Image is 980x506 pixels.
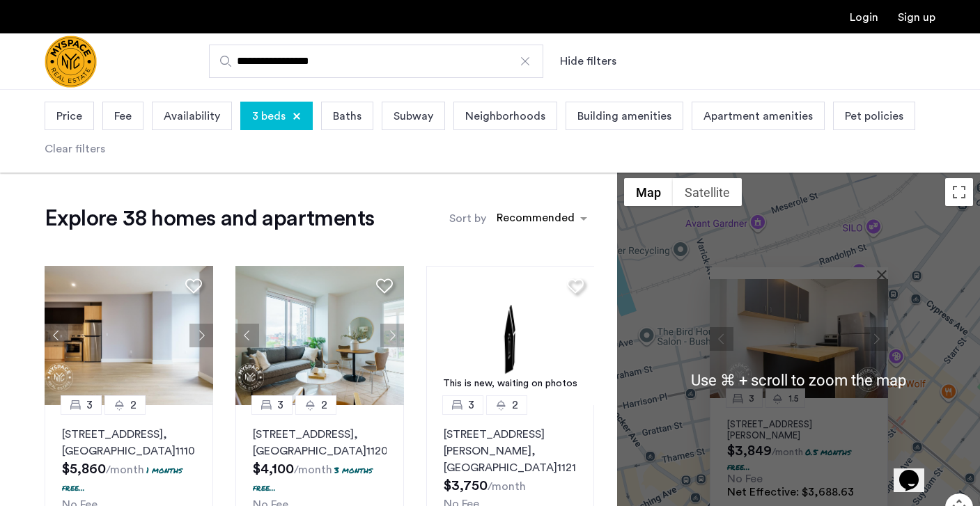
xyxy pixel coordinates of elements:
[673,178,742,206] button: Show satellite imagery
[253,462,294,476] span: $4,100
[235,324,259,347] button: Previous apartment
[321,397,327,413] span: 2
[209,45,543,78] input: Apartment Search
[45,266,213,405] img: 1997_638519968069068022.png
[45,205,374,232] h1: Explore 38 homes and apartments
[703,108,813,125] span: Apartment amenities
[894,450,938,492] iframe: chat widget
[164,108,220,125] span: Availability
[710,326,733,350] button: Previous apartment
[512,397,518,413] span: 2
[45,141,105,157] div: Clear filters
[62,426,196,459] p: [STREET_ADDRESS] 11102
[253,464,373,493] p: 3 months free...
[86,397,93,413] span: 3
[727,446,851,473] p: 0.5 months free...
[560,53,616,70] button: Show or hide filters
[727,419,871,441] p: [STREET_ADDRESS][PERSON_NAME]
[444,426,577,476] p: [STREET_ADDRESS][PERSON_NAME] 11213
[577,108,671,125] span: Building amenities
[294,464,332,475] sub: /month
[880,269,889,279] button: Close
[45,324,68,347] button: Previous apartment
[727,473,763,484] span: No Fee
[850,12,878,23] a: Login
[772,448,803,457] sub: /month
[114,108,132,125] span: Fee
[749,393,754,402] span: 3
[727,444,772,458] span: $3,849
[277,397,283,413] span: 3
[490,206,594,231] ng-select: sort-apartment
[727,487,854,498] span: Net Effective: $3,688.63
[394,108,433,125] span: Subway
[433,377,588,391] div: This is new, waiting on photos
[710,279,888,398] img: Apartment photo
[426,266,595,405] img: 2.gif
[468,397,474,413] span: 3
[252,108,286,125] span: 3 beds
[465,108,545,125] span: Neighborhoods
[624,178,673,206] button: Show street map
[788,393,799,402] span: 1.5
[449,210,486,227] label: Sort by
[488,481,526,492] sub: /month
[235,266,404,405] img: 1997_638520736368616835.png
[380,324,404,347] button: Next apartment
[426,266,595,405] a: This is new, waiting on photos
[945,178,973,206] button: Toggle fullscreen view
[253,426,387,459] p: [STREET_ADDRESS] 11207
[62,462,106,476] span: $5,860
[56,108,82,125] span: Price
[864,326,888,350] button: Next apartment
[189,324,213,347] button: Next apartment
[333,108,361,125] span: Baths
[495,209,575,230] div: Recommended
[45,35,97,88] img: logo
[845,108,903,125] span: Pet policies
[106,464,144,475] sub: /month
[45,35,97,88] a: Cazamio Logo
[130,397,137,413] span: 2
[898,12,935,23] a: Registration
[444,479,488,493] span: $3,750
